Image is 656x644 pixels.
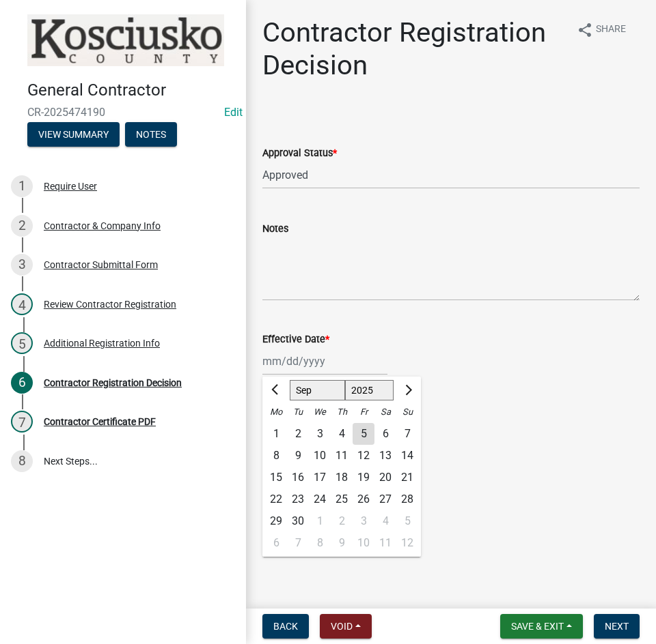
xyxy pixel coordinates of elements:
[309,467,331,488] div: 17
[605,621,629,632] span: Next
[309,532,331,554] div: Wednesday, October 8, 2025
[396,532,418,554] div: Sunday, October 12, 2025
[262,224,288,234] label: Notes
[396,445,418,467] div: Sunday, September 14, 2025
[11,332,33,354] div: 5
[265,488,287,510] div: Monday, September 22, 2025
[596,22,626,38] span: Share
[396,488,418,510] div: 28
[27,106,219,119] span: CR-2025474190
[265,401,287,423] div: Mo
[374,532,396,554] div: 11
[287,401,309,423] div: Tu
[287,423,309,445] div: 2
[309,423,331,445] div: Wednesday, September 3, 2025
[331,510,353,532] div: 2
[396,445,418,467] div: 14
[268,379,284,401] button: Previous month
[374,532,396,554] div: Saturday, October 11, 2025
[287,467,309,488] div: 16
[11,254,33,276] div: 3
[287,445,309,467] div: Tuesday, September 9, 2025
[353,423,374,445] div: 5
[290,380,345,400] select: Select month
[309,401,331,423] div: We
[374,423,396,445] div: Saturday, September 6, 2025
[374,401,396,423] div: Sa
[287,445,309,467] div: 9
[331,532,353,554] div: 9
[27,14,224,66] img: Kosciusko County, Indiana
[11,450,33,472] div: 8
[511,621,564,632] span: Save & Exit
[287,532,309,554] div: 7
[27,80,235,100] h4: General Contractor
[353,401,374,423] div: Fr
[224,106,243,119] a: Edit
[11,411,33,433] div: 7
[320,614,372,639] button: Void
[345,380,394,400] select: Select year
[44,260,158,269] div: Contractor Submittal Form
[353,467,374,488] div: Friday, September 19, 2025
[265,532,287,554] div: 6
[396,467,418,488] div: 21
[374,510,396,532] div: Saturday, October 4, 2025
[374,488,396,510] div: 27
[331,401,353,423] div: Th
[353,532,374,554] div: Friday, October 10, 2025
[309,488,331,510] div: 24
[44,378,182,387] div: Contractor Registration Decision
[309,532,331,554] div: 8
[331,467,353,488] div: 18
[11,215,33,237] div: 2
[262,149,337,158] label: Approval Status
[265,488,287,510] div: 22
[11,293,33,315] div: 4
[265,423,287,445] div: Monday, September 1, 2025
[331,423,353,445] div: Thursday, September 4, 2025
[287,510,309,532] div: Tuesday, September 30, 2025
[262,16,566,82] h1: Contractor Registration Decision
[396,423,418,445] div: Sunday, September 7, 2025
[287,510,309,532] div: 30
[309,488,331,510] div: Wednesday, September 24, 2025
[11,372,33,394] div: 6
[262,335,329,345] label: Effective Date
[27,130,120,141] wm-modal-confirm: Summary
[44,417,156,426] div: Contractor Certificate PDF
[353,488,374,510] div: 26
[331,467,353,488] div: Thursday, September 18, 2025
[374,445,396,467] div: 13
[309,445,331,467] div: Wednesday, September 10, 2025
[265,445,287,467] div: Monday, September 8, 2025
[374,423,396,445] div: 6
[331,532,353,554] div: Thursday, October 9, 2025
[309,423,331,445] div: 3
[27,122,120,147] button: View Summary
[287,488,309,510] div: Tuesday, September 23, 2025
[396,532,418,554] div: 12
[594,614,640,639] button: Next
[44,299,176,309] div: Review Contractor Registration
[309,510,331,532] div: 1
[287,467,309,488] div: Tuesday, September 16, 2025
[309,510,331,532] div: Wednesday, October 1, 2025
[262,614,309,639] button: Back
[262,347,387,375] input: mm/dd/yyyy
[331,510,353,532] div: Thursday, October 2, 2025
[353,532,374,554] div: 10
[374,445,396,467] div: Saturday, September 13, 2025
[353,510,374,532] div: Friday, October 3, 2025
[287,488,309,510] div: 23
[331,488,353,510] div: 25
[265,532,287,554] div: Monday, October 6, 2025
[566,16,637,43] button: shareShare
[353,423,374,445] div: Friday, September 5, 2025
[331,445,353,467] div: 11
[265,467,287,488] div: Monday, September 15, 2025
[309,467,331,488] div: Wednesday, September 17, 2025
[396,510,418,532] div: Sunday, October 5, 2025
[331,445,353,467] div: Thursday, September 11, 2025
[265,423,287,445] div: 1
